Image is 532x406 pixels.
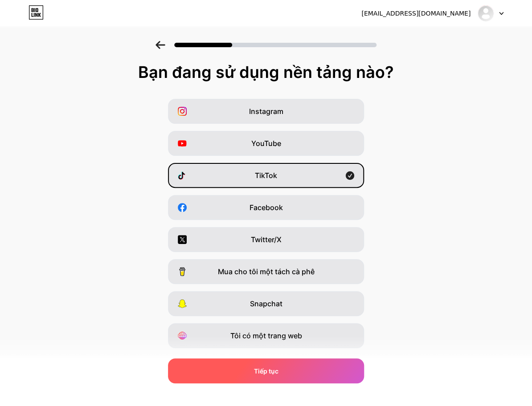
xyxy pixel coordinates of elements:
[477,5,494,22] img: Lâm An Nguyễn
[255,171,277,180] font: TikTok
[138,62,394,82] font: Bạn đang sử dụng nền tảng nào?
[218,267,315,276] font: Mua cho tôi một tách cà phê
[254,367,278,375] font: Tiếp tục
[251,139,281,148] font: YouTube
[361,10,471,17] font: [EMAIL_ADDRESS][DOMAIN_NAME]
[230,331,302,340] font: Tôi có một trang web
[249,107,283,116] font: Instagram
[250,203,283,212] font: Facebook
[251,235,282,244] font: Twitter/X
[250,299,282,308] font: Snapchat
